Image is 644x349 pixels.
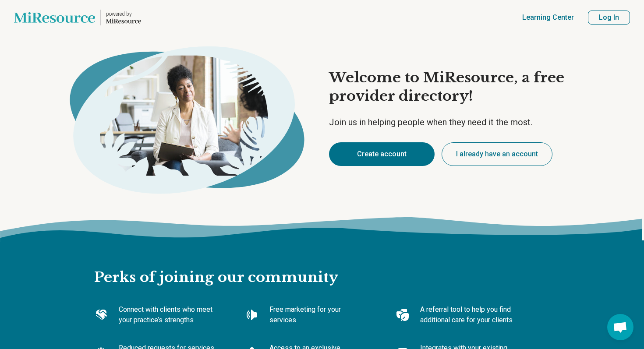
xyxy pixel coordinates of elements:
a: Home page [14,4,141,32]
p: Join us in helping people when they need it the most. [329,116,588,128]
p: Free marketing for your services [269,304,368,325]
button: Log In [588,11,630,25]
p: powered by [106,11,141,18]
div: Open chat [607,314,633,340]
a: Learning Center [522,12,574,23]
p: Connect with clients who meet your practice’s strengths [119,304,217,325]
button: I already have an account [442,142,552,166]
h1: Welcome to MiResource, a free provider directory! [329,69,588,105]
p: A referral tool to help you find additional care for your clients [420,304,518,325]
button: Create account [329,142,435,166]
h2: Perks of joining our community [94,240,550,287]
